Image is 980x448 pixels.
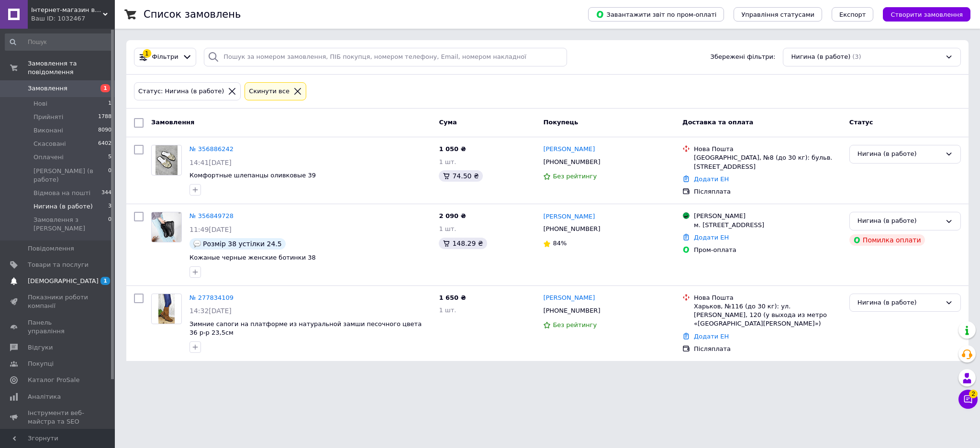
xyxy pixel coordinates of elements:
span: Повідомлення [28,244,74,253]
span: Товари та послуги [28,261,89,269]
img: Фото товару [158,294,175,324]
span: Прийняті [33,113,63,121]
div: [GEOGRAPHIC_DATA], №8 (до 30 кг): бульв. [STREET_ADDRESS] [694,153,842,171]
a: Фото товару [151,212,182,242]
span: [PERSON_NAME] (в работе) [33,167,108,184]
span: (3) [852,53,861,60]
span: 11:49[DATE] [189,226,232,233]
span: 0 [108,216,111,233]
a: Фото товару [151,145,182,175]
span: Створити замовлення [891,11,963,18]
span: Замовлення з [PERSON_NAME] [33,216,108,233]
span: Покупці [28,360,54,368]
span: Замовлення [151,119,194,126]
span: Без рейтингу [553,321,597,328]
span: Скасовані [33,140,66,148]
div: Статус: Нигина (в работе) [136,87,226,97]
span: 2 [969,390,978,398]
a: Кожаные черные женские ботинки 38 [189,254,316,261]
button: Чат з покупцем2 [958,390,978,409]
span: Нигина (в работе) [791,53,850,62]
div: [PHONE_NUMBER] [541,156,602,168]
span: Відгуки [28,343,53,352]
a: Додати ЕН [694,175,729,183]
span: Експорт [839,11,866,18]
span: 1 050 ₴ [439,145,466,153]
span: Замовлення [28,84,67,93]
span: 6402 [98,140,111,148]
span: 3 [108,202,111,211]
span: 5 [108,153,111,162]
a: [PERSON_NAME] [543,294,595,303]
span: Аналітика [28,393,61,401]
div: [PHONE_NUMBER] [541,305,602,317]
div: Cкинути все [247,87,291,97]
a: Комфортные шлепанцы оливковые 39 [189,172,316,179]
a: Створити замовлення [873,11,970,18]
span: Каталог ProSale [28,376,79,384]
span: 0 [108,167,111,184]
span: 1 650 ₴ [439,294,466,301]
input: Пошук [5,33,112,51]
span: Cума [439,119,457,126]
span: 1 [108,99,111,108]
span: 1 [100,84,110,92]
a: № 356849728 [189,212,234,219]
div: Пром-оплата [694,246,842,254]
div: 1 [143,49,151,58]
div: Післяплата [694,345,842,353]
div: 74.50 ₴ [439,170,482,182]
span: Оплачені [33,153,64,162]
span: Показники роботи компанії [28,293,89,310]
span: Виконані [33,126,63,135]
span: Розмір 38 устілки 24.5 [203,240,282,248]
span: 8090 [98,126,111,135]
span: 2 090 ₴ [439,212,466,219]
button: Управління статусами [734,7,822,22]
span: Замовлення та повідомлення [28,59,115,76]
div: Нигина (в работе) [857,149,941,159]
div: Нигина (в работе) [857,298,941,308]
span: 1 [100,277,110,285]
div: Нигина (в работе) [857,216,941,226]
a: Зимние сапоги на платформе из натуральной замши песочного цвета 36 р-р 23,5см [189,320,422,337]
span: Нові [33,99,47,108]
span: Нигина (в работе) [33,202,93,211]
span: Доставка та оплата [682,119,753,126]
span: 14:41[DATE] [189,159,232,166]
a: [PERSON_NAME] [543,212,595,221]
span: Управління статусами [741,11,814,18]
span: Покупець [543,119,578,126]
img: Фото товару [156,145,178,175]
span: Інструменти веб-майстра та SEO [28,409,89,426]
div: м. [STREET_ADDRESS] [694,221,842,229]
span: Панель управління [28,318,89,336]
div: Нова Пошта [694,145,842,153]
div: Нова Пошта [694,294,842,302]
span: 1 шт. [439,225,456,232]
div: Харьков, №116 (до 30 кг): ул. [PERSON_NAME], 120 (у выхода из метро «[GEOGRAPHIC_DATA][PERSON_NAM... [694,302,842,328]
span: Фільтри [152,53,178,62]
a: № 356886242 [189,145,234,153]
a: Додати ЕН [694,333,729,340]
span: 1 шт. [439,306,456,314]
a: Додати ЕН [694,234,729,241]
span: [DEMOGRAPHIC_DATA] [28,277,99,285]
button: Експорт [832,7,874,22]
span: Без рейтингу [553,173,597,180]
span: 1 шт. [439,158,456,165]
span: 344 [101,189,111,197]
span: Відмова на пошті [33,189,90,197]
input: Пошук за номером замовлення, ПІБ покупця, номером телефону, Email, номером накладної [204,48,567,66]
a: № 277834109 [189,294,234,301]
img: :speech_balloon: [193,240,201,248]
a: Фото товару [151,294,182,324]
div: 148.29 ₴ [439,238,487,249]
div: Помилка оплати [849,234,925,246]
div: Післяплата [694,187,842,196]
span: Збережені фільтри: [711,53,776,62]
span: Завантажити звіт по пром-оплаті [596,10,716,19]
button: Створити замовлення [883,7,970,22]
